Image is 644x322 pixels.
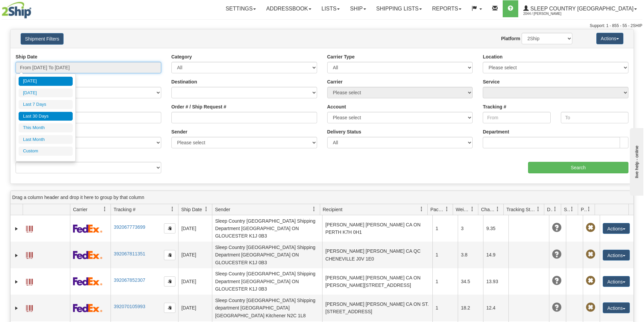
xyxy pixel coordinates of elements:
[327,128,361,135] label: Delivery Status
[483,268,508,295] td: 13.93
[458,215,483,242] td: 3
[220,0,261,17] a: Settings
[483,128,509,135] label: Department
[586,276,595,286] span: Pickup Not Assigned
[547,206,553,213] span: Delivery Status
[73,224,102,233] img: 2 - FedEx Express®
[581,206,587,213] span: Pickup Status
[603,276,630,287] button: Actions
[19,123,73,132] li: This Month
[529,6,634,11] span: Sleep Country [GEOGRAPHIC_DATA]
[586,303,595,312] span: Pickup Not Assigned
[2,23,642,29] div: Support: 1 - 855 - 55 - 2SHIP
[164,223,175,233] button: Copy to clipboard
[2,2,31,19] img: logo2044.jpg
[19,147,73,156] li: Custom
[432,295,458,321] td: 1
[19,89,73,98] li: [DATE]
[603,302,630,313] button: Actions
[481,206,495,213] span: Charge
[164,303,175,313] button: Copy to clipboard
[171,78,197,85] label: Destination
[19,135,73,144] li: Last Month
[552,303,562,312] span: Unknown
[26,249,33,260] a: Label
[212,295,322,321] td: Sleep Country [GEOGRAPHIC_DATA] Shipping department [GEOGRAPHIC_DATA] [GEOGRAPHIC_DATA] Kitchener...
[458,268,483,295] td: 34.5
[456,206,470,213] span: Weight
[327,78,343,85] label: Carrier
[164,250,175,260] button: Copy to clipboard
[178,242,212,268] td: [DATE]
[603,223,630,234] button: Actions
[552,223,562,232] span: Unknown
[171,128,187,135] label: Sender
[322,268,432,295] td: [PERSON_NAME] [PERSON_NAME] CA ON [PERSON_NAME][STREET_ADDRESS]
[261,0,316,17] a: Addressbook
[26,223,33,233] a: Label
[13,225,20,232] a: Expand
[458,295,483,321] td: 18.2
[345,0,371,17] a: Ship
[371,0,427,17] a: Shipping lists
[586,250,595,259] span: Pickup Not Assigned
[492,203,503,215] a: Charge filter column settings
[73,251,102,259] img: 2 - FedEx Express®
[114,277,145,283] a: 392067852307
[596,33,623,44] button: Actions
[13,305,20,312] a: Expand
[167,203,178,215] a: Tracking # filter column settings
[483,53,502,60] label: Location
[171,53,192,60] label: Category
[483,242,508,268] td: 14.9
[215,206,230,213] span: Sender
[501,35,520,42] label: Platform
[316,0,345,17] a: Lists
[549,203,561,215] a: Delivery Status filter column settings
[564,206,570,213] span: Shipment Issues
[458,242,483,268] td: 3.8
[467,203,478,215] a: Weight filter column settings
[114,224,145,230] a: 392067773699
[532,203,544,215] a: Tracking Status filter column settings
[628,126,643,195] iframe: chat widget
[73,277,102,286] img: 2 - FedEx Express®
[483,112,550,123] input: From
[432,215,458,242] td: 1
[114,304,145,309] a: 392070105993
[178,268,212,295] td: [DATE]
[16,53,38,60] label: Ship Date
[322,295,432,321] td: [PERSON_NAME] [PERSON_NAME] CA ON ST. [STREET_ADDRESS]
[483,103,506,110] label: Tracking #
[73,304,102,312] img: 2 - FedEx Express®
[99,203,111,215] a: Carrier filter column settings
[10,191,634,204] div: grid grouping header
[114,206,136,213] span: Tracking #
[518,0,642,17] a: Sleep Country [GEOGRAPHIC_DATA] 2044 / [PERSON_NAME]
[21,33,64,45] button: Shipment Filters
[432,242,458,268] td: 1
[200,203,212,215] a: Ship Date filter column settings
[552,276,562,286] span: Unknown
[178,295,212,321] td: [DATE]
[483,295,508,321] td: 12.4
[322,215,432,242] td: [PERSON_NAME] [PERSON_NAME] CA ON PERTH K7H 0H1
[483,215,508,242] td: 9.35
[164,276,175,287] button: Copy to clipboard
[19,100,73,109] li: Last 7 Days
[178,215,212,242] td: [DATE]
[26,276,33,287] a: Label
[19,112,73,121] li: Last 30 Days
[416,203,427,215] a: Recipient filter column settings
[181,206,202,213] span: Ship Date
[566,203,578,215] a: Shipment Issues filter column settings
[586,223,595,232] span: Pickup Not Assigned
[430,206,445,213] span: Packages
[441,203,453,215] a: Packages filter column settings
[19,77,73,86] li: [DATE]
[327,53,355,60] label: Carrier Type
[114,251,145,256] a: 392067811351
[432,268,458,295] td: 1
[603,250,630,261] button: Actions
[5,6,63,11] div: live help - online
